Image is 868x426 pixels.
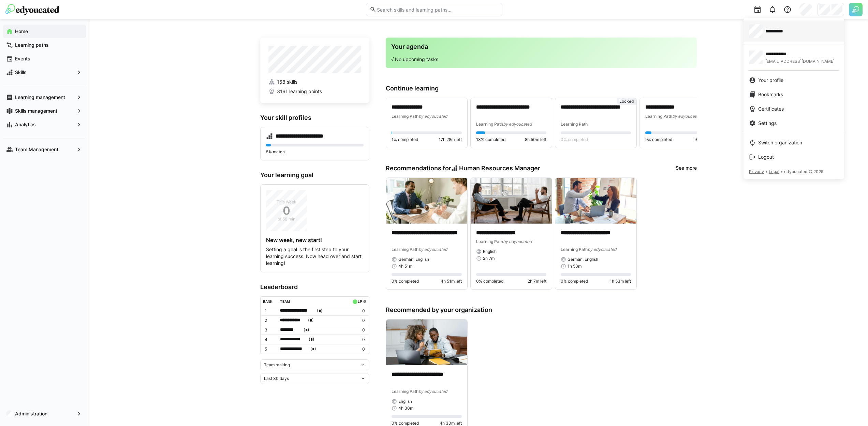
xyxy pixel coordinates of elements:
[758,91,783,98] span: Bookmarks
[769,169,779,174] span: Legal
[749,169,764,174] span: Privacy
[781,169,783,174] span: •
[758,154,774,160] span: Logout
[758,105,784,112] span: Certificates
[765,59,835,64] span: [EMAIL_ADDRESS][DOMAIN_NAME]
[784,169,823,174] span: edyoucated © 2025
[758,139,802,146] span: Switch organization
[765,169,767,174] span: •
[758,120,777,127] span: Settings
[758,77,783,84] span: Your profile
